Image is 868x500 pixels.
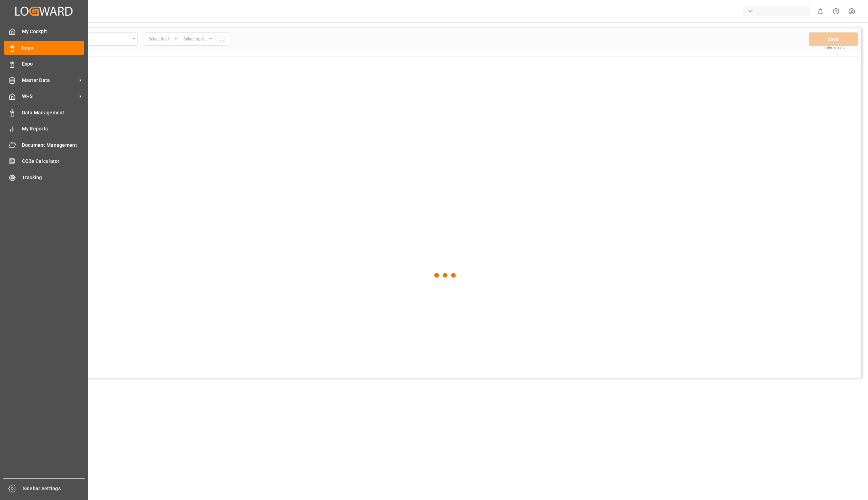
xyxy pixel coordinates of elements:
[813,3,828,19] button: show 0 new notifications
[22,125,84,132] span: My Reports
[4,57,84,71] a: Expo
[4,25,84,38] a: My Cockpit
[4,138,84,152] a: Document Management
[22,174,84,181] span: Tracking
[22,142,84,149] span: Document Management
[22,60,84,68] span: Expo
[4,171,84,184] a: Tracking
[4,41,84,54] a: Impo
[22,93,77,100] span: WHS
[22,158,84,165] span: CO2e Calculator
[22,77,77,84] span: Master Data
[23,485,85,492] span: Sidebar Settings
[4,106,84,119] a: Data Management
[4,154,84,168] a: CO2e Calculator
[22,44,84,52] span: Impo
[22,109,84,116] span: Data Management
[4,122,84,136] a: My Reports
[828,3,844,19] button: Help Center
[22,28,84,35] span: My Cockpit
